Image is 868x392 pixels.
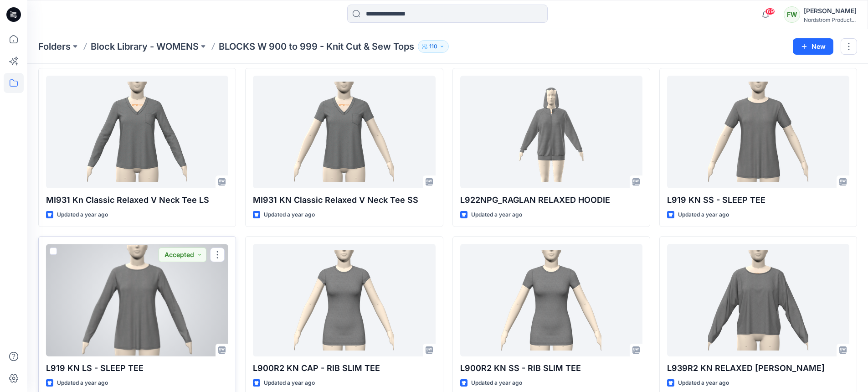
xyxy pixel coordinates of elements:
p: Updated a year ago [471,378,522,388]
p: MI931 KN Classic Relaxed V Neck Tee SS [253,194,435,206]
p: Updated a year ago [471,210,522,220]
a: L939R2 KN RELAXED LS DOLMAN [667,244,849,356]
p: L919 KN LS - SLEEP TEE [46,362,228,375]
p: L900R2 KN CAP - RIB SLIM TEE [253,362,435,375]
p: MI931 Kn Classic Relaxed V Neck Tee LS [46,194,228,206]
p: Updated a year ago [264,378,315,388]
div: Nordstrom Product... [804,16,857,23]
p: Updated a year ago [678,210,729,220]
a: L922NPG_RAGLAN RELAXED HOODIE [460,76,642,188]
a: Block Library - WOMENS [91,40,199,53]
p: BLOCKS W 900 to 999 - Knit Cut & Sew Tops [219,40,414,53]
p: L900R2 KN SS - RIB SLIM TEE [460,362,642,375]
p: L939R2 KN RELAXED [PERSON_NAME] [667,362,849,375]
a: L900R2 KN SS - RIB SLIM TEE [460,244,642,356]
p: Updated a year ago [264,210,315,220]
a: L900R2 KN CAP - RIB SLIM TEE [253,244,435,356]
a: MI931 Kn Classic Relaxed V Neck Tee LS [46,76,228,188]
p: 110 [429,41,437,52]
a: L919 KN SS - SLEEP TEE [667,76,849,188]
p: Updated a year ago [57,210,108,220]
p: Updated a year ago [57,378,108,388]
a: Folders [38,40,71,53]
div: [PERSON_NAME] [804,5,857,16]
span: 69 [765,8,775,15]
p: Updated a year ago [678,378,729,388]
a: L919 KN LS - SLEEP TEE [46,244,228,356]
button: New [793,38,833,55]
div: FW [784,6,800,23]
a: MI931 KN Classic Relaxed V Neck Tee SS [253,76,435,188]
p: L919 KN SS - SLEEP TEE [667,194,849,206]
button: 110 [418,40,449,53]
p: L922NPG_RAGLAN RELAXED HOODIE [460,194,642,206]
